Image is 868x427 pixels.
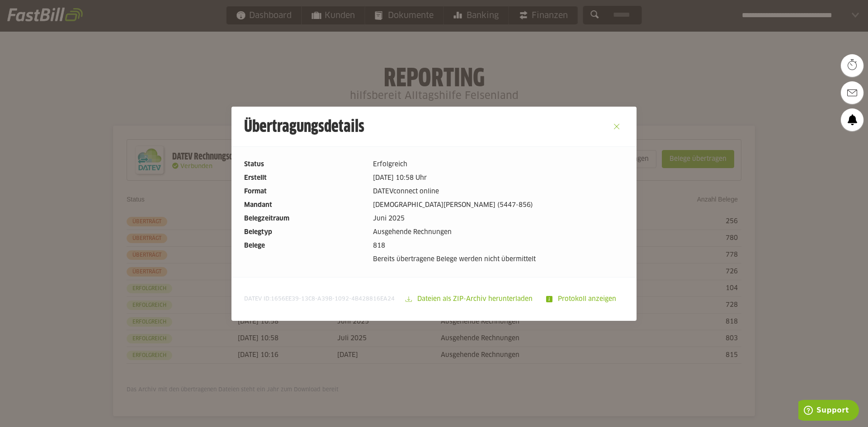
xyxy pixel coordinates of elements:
dt: Belegtyp [244,227,366,237]
dd: Erfolgreich [373,160,624,169]
sl-button: Dateien als ZIP-Archiv herunterladen [400,290,540,308]
span: DATEV ID: [244,296,395,303]
dd: DATEVconnect online [373,187,624,197]
dt: Belege [244,241,366,251]
dd: [DATE] 10:58 Uhr [373,173,624,183]
dt: Erstellt [244,173,366,183]
dt: Belegzeitraum [244,214,366,224]
dt: Status [244,160,366,169]
iframe: Öffnet ein Widget, in dem Sie weitere Informationen finden [798,400,859,422]
dd: 818 [373,241,624,251]
dd: Juni 2025 [373,214,624,224]
span: 1656EE39-13C8-A39B-1092-4B428816EA24 [271,296,395,302]
dt: Mandant [244,200,366,210]
dd: [DEMOGRAPHIC_DATA][PERSON_NAME] (5447-856) [373,200,624,210]
dt: Format [244,187,366,197]
dd: Ausgehende Rechnungen [373,227,624,237]
sl-button: Protokoll anzeigen [540,290,624,308]
dd: Bereits übertragene Belege werden nicht übermittelt [373,254,624,264]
